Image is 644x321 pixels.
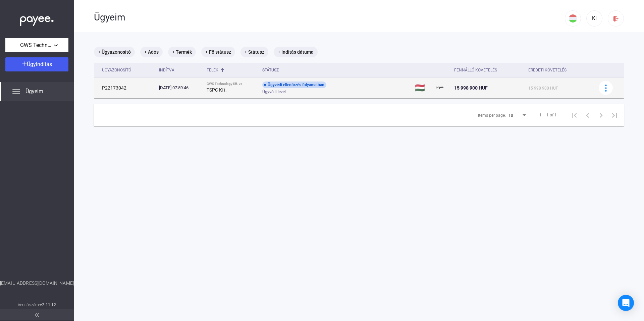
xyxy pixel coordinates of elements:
[5,57,68,71] button: Ügyindítás
[20,41,54,49] span: GWS Technology Kft.
[436,84,444,92] img: payee-logo
[168,47,196,57] mat-chip: + Termék
[35,313,39,317] img: arrow-double-left-grey.svg
[207,66,218,74] div: Felek
[608,108,621,122] button: Last page
[594,108,608,122] button: Next page
[94,12,565,23] div: Ügyeim
[602,85,609,92] img: more-blue
[207,87,227,93] strong: TSPC Kft.
[454,66,497,74] div: Fennálló követelés
[94,47,135,57] mat-chip: + Ügyazonosító
[201,47,235,57] mat-chip: + Fő státusz
[260,63,413,78] th: Státusz
[25,88,43,96] span: Ügyeim
[240,47,268,57] mat-chip: + Státusz
[599,81,613,95] button: more-blue
[22,61,27,66] img: plus-white.svg
[454,66,523,74] div: Fennálló követelés
[5,38,68,52] button: GWS Technology Kft.
[539,111,557,119] div: 1 – 1 of 1
[159,66,201,74] div: Indítva
[102,66,154,74] div: Ügyazonosító
[40,303,56,307] strong: v2.11.12
[568,108,581,122] button: First page
[608,10,624,26] button: logout-red
[586,10,602,26] button: Ki
[207,66,257,74] div: Felek
[20,12,54,26] img: white-payee-white-dot.svg
[612,15,620,22] img: logout-red
[508,113,513,118] span: 10
[159,85,201,91] div: [DATE] 07:59:46
[262,82,326,88] div: Ügyvédi ellenőrzés folyamatban
[207,82,257,86] div: GWS Technology Kft. vs
[454,85,488,91] span: 15 998 900 HUF
[412,78,433,98] td: 🇭🇺
[27,61,52,67] span: Ügyindítás
[478,111,506,119] div: Items per page:
[508,111,527,119] mat-select: Items per page:
[589,14,600,22] div: Ki
[618,295,634,311] div: Open Intercom Messenger
[274,47,318,57] mat-chip: + Indítás dátuma
[569,14,577,22] img: HU
[581,108,594,122] button: Previous page
[159,66,174,74] div: Indítva
[94,78,156,98] td: P22173042
[12,88,20,96] img: list.svg
[528,86,558,91] span: 15 998 900 HUF
[262,88,286,96] span: Ügyvédi levél
[102,66,131,74] div: Ügyazonosító
[565,10,581,26] button: HU
[528,66,567,74] div: Eredeti követelés
[528,66,590,74] div: Eredeti követelés
[140,47,163,57] mat-chip: + Adós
